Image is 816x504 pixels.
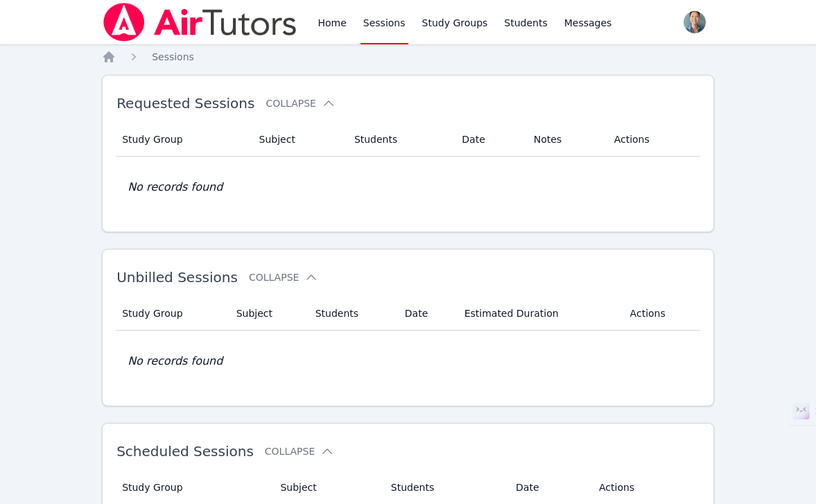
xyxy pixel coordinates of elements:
[606,123,700,157] th: Actions
[251,123,346,157] th: Subject
[622,297,700,331] th: Actions
[102,50,714,64] nav: Breadcrumb
[116,443,254,460] span: Scheduled Sessions
[116,95,254,112] span: Requested Sessions
[564,16,612,30] span: Messages
[116,269,238,286] span: Unbilled Sessions
[265,444,334,458] button: Collapse
[116,123,250,157] th: Study Group
[526,123,606,157] th: Notes
[228,297,307,331] th: Subject
[307,297,397,331] th: Students
[266,96,335,110] button: Collapse
[152,51,194,62] span: Sessions
[116,157,700,218] td: No records found
[116,331,700,392] td: No records found
[152,50,194,64] a: Sessions
[346,123,453,157] th: Students
[397,297,456,331] th: Date
[453,123,525,157] th: Date
[102,3,298,42] img: Air Tutors
[456,297,622,331] th: Estimated Duration
[249,270,318,284] button: Collapse
[116,297,228,331] th: Study Group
